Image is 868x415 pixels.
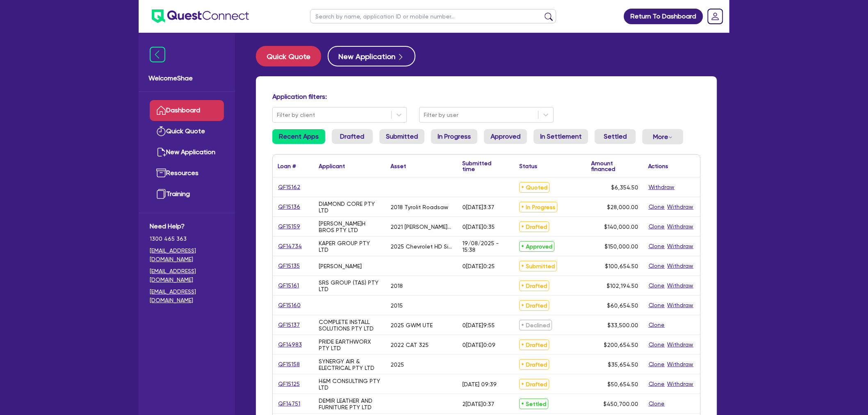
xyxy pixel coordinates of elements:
[667,379,694,389] button: Withdraw
[150,142,224,163] a: New Application
[519,340,549,350] span: Drafted
[319,201,381,214] div: DIAMOND CORE PTY LTD
[150,163,224,184] a: Resources
[607,302,638,309] span: $60,654.50
[319,263,362,269] div: [PERSON_NAME]
[278,379,300,389] a: QF15125
[519,202,557,212] span: In Progress
[605,263,638,269] span: $100,654.50
[272,129,325,144] a: Recent Apps
[608,322,638,328] span: $33,500.00
[595,129,636,144] a: Settled
[611,184,638,191] span: $6,354.50
[648,379,665,389] button: Clone
[519,221,549,232] span: Drafted
[150,235,224,243] span: 1300 465 363
[391,302,403,309] div: 2015
[648,281,665,290] button: Clone
[667,360,694,369] button: Withdraw
[534,129,588,144] a: In Settlement
[642,129,683,144] button: Dropdown toggle
[462,223,495,230] div: 0[DATE]0:35
[150,100,224,121] a: Dashboard
[648,182,675,192] button: Withdraw
[150,184,224,205] a: Training
[152,9,249,23] img: quest-connect-logo-blue
[319,378,381,391] div: H&M CONSULTING PTY LTD
[705,6,726,27] a: Dropdown toggle
[648,320,665,330] button: Clone
[150,47,165,62] img: icon-menu-close
[608,361,638,368] span: $35,654.50
[148,73,225,83] span: Welcome Shae
[603,401,638,407] span: $450,700.00
[278,222,301,231] a: QF15159
[624,9,703,24] a: Return To Dashboard
[272,93,701,100] h4: Application filters:
[648,163,669,169] div: Actions
[156,168,166,178] img: resources
[519,399,548,409] span: Settled
[319,319,381,332] div: COMPLETE INSTALL SOLUTIONS PTY LTD
[278,242,302,251] a: QF14734
[462,240,509,253] div: 19/08/2025 - 15:38
[156,126,166,136] img: quick-quote
[648,340,665,349] button: Clone
[278,360,300,369] a: QF15158
[648,202,665,212] button: Clone
[319,163,345,169] div: Applicant
[379,129,425,144] a: Submitted
[278,182,301,192] a: QF15162
[605,243,638,250] span: $150,000.00
[667,242,694,251] button: Withdraw
[391,204,448,210] div: 2018 Tyrolit Roadsaw
[462,160,502,172] div: Submitted time
[462,342,496,348] div: 0[DATE]0:09
[278,281,299,290] a: QF15161
[150,221,224,231] span: Need Help?
[667,340,694,349] button: Withdraw
[484,129,527,144] a: Approved
[156,189,166,199] img: training
[156,147,166,157] img: new-application
[607,283,638,289] span: $102,194.50
[391,322,433,328] div: 2025 GWM UTE
[604,342,638,348] span: $200,654.50
[462,204,494,210] div: 0[DATE]3:37
[319,279,381,292] div: SRS GROUP (TAS) PTY LTD
[150,121,224,142] a: Quick Quote
[278,320,300,330] a: QF15137
[607,204,638,210] span: $28,000.00
[256,46,328,66] a: Quick Quote
[648,261,665,271] button: Clone
[519,280,549,291] span: Drafted
[431,129,477,144] a: In Progress
[648,222,665,231] button: Clone
[462,263,495,269] div: 0[DATE]0:25
[150,246,224,264] a: [EMAIL_ADDRESS][DOMAIN_NAME]
[608,381,638,388] span: $50,654.50
[519,241,555,252] span: Approved
[319,338,381,351] div: PRIDE EARTHWORX PTY LTD
[667,281,694,290] button: Withdraw
[391,243,452,250] div: 2025 Chevrolet HD Silverado
[667,301,694,310] button: Withdraw
[256,46,321,66] button: Quick Quote
[391,223,452,230] div: 2021 [PERSON_NAME] Actors 2658
[150,267,224,284] a: [EMAIL_ADDRESS][DOMAIN_NAME]
[519,163,537,169] div: Status
[519,261,557,271] span: Submitted
[319,240,381,253] div: KAPER GROUP PTY LTD
[667,202,694,212] button: Withdraw
[319,220,381,233] div: [PERSON_NAME]H BROS PTY LTD
[667,261,694,271] button: Withdraw
[328,46,416,66] button: New Application
[462,322,495,328] div: 0[DATE]9:55
[648,360,665,369] button: Clone
[648,301,665,310] button: Clone
[278,202,301,212] a: QF15136
[332,129,373,144] a: Drafted
[278,340,302,349] a: QF14983
[462,381,497,388] div: [DATE] 09:39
